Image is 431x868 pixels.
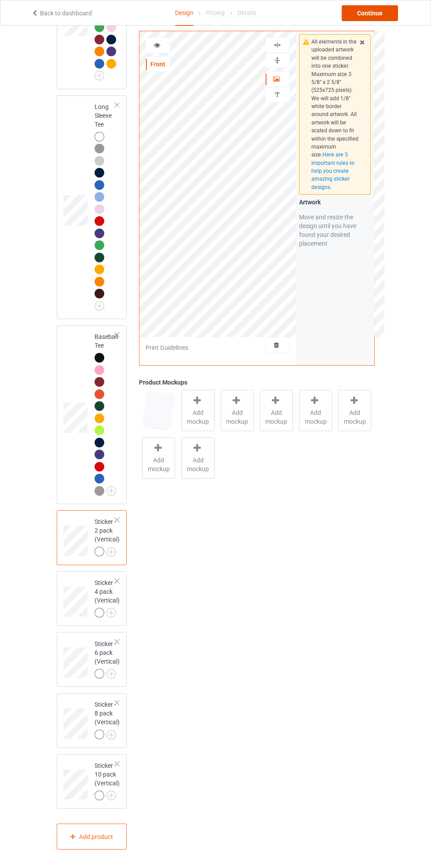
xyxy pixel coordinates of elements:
span: Add mockup [260,408,292,426]
div: Pricing [206,0,225,25]
img: heather_texture.png [95,486,104,496]
div: Print Guidelines [146,343,188,352]
div: Move and resize the design until you have found your desired placement [299,213,371,248]
a: Back to dashboard [31,10,92,17]
img: svg%3E%0A [273,56,281,65]
div: Baseball Tee [95,332,118,495]
img: svg%3E%0A [273,91,281,99]
div: Sticker - 10 pack (Vertical) [57,754,127,809]
img: svg+xml;base64,PD94bWwgdmVyc2lvbj0iMS4wIiBlbmNvZGluZz0iVVRGLTgiPz4KPHN2ZyB3aWR0aD0iMjJweCIgaGVpZ2... [106,547,116,557]
span: Add mockup [142,456,175,473]
div: Add mockup [299,390,332,431]
div: Sticker - 10 pack (Vertical) [95,761,120,800]
div: Add mockup [221,390,254,431]
div: Baseball Tee [57,325,127,504]
div: Sticker - 2 pack (Vertical) [57,510,127,565]
img: svg+xml;base64,PD94bWwgdmVyc2lvbj0iMS4wIiBlbmNvZGluZz0iVVRGLTgiPz4KPHN2ZyB3aWR0aD0iMjJweCIgaGVpZ2... [106,669,116,679]
div: Sticker - 6 pack (Vertical) [57,632,127,687]
img: svg+xml;base64,PD94bWwgdmVyc2lvbj0iMS4wIiBlbmNvZGluZz0iVVRGLTgiPz4KPHN2ZyB3aWR0aD0iMjJweCIgaGVpZ2... [106,730,116,740]
div: Artwork [299,198,371,207]
div: Add product [57,824,127,850]
span: Add mockup [182,456,214,473]
div: Add mockup [181,437,214,479]
img: svg+xml;base64,PD94bWwgdmVyc2lvbj0iMS4wIiBlbmNvZGluZz0iVVRGLTgiPz4KPHN2ZyB3aWR0aD0iMjJweCIgaGVpZ2... [95,71,104,80]
span: Add mockup [221,408,253,426]
div: Add mockup [260,390,293,431]
div: Add mockup [338,390,371,431]
div: Sticker - 8 pack (Vertical) [95,700,120,739]
img: svg%3E%0A [273,41,281,49]
div: Details [237,0,256,25]
div: Continue [342,5,398,21]
div: Front [146,60,170,69]
div: Sticker - 6 pack (Vertical) [95,639,120,678]
div: Add mockup [142,437,175,479]
div: Sticker - 4 pack (Vertical) [57,571,127,626]
span: Here are 5 important rules to help you create amazing sticker designs [311,152,354,190]
div: Product Mockups [139,378,374,387]
div: Add mockup [181,390,214,431]
span: Add mockup [300,408,332,426]
img: svg+xml;base64,PD94bWwgdmVyc2lvbj0iMS4wIiBlbmNvZGluZz0iVVRGLTgiPz4KPHN2ZyB3aWR0aD0iMjJweCIgaGVpZ2... [106,791,116,800]
div: Design [175,0,194,26]
div: Long Sleeve Tee [57,95,127,319]
img: svg+xml;base64,PD94bWwgdmVyc2lvbj0iMS4wIiBlbmNvZGluZz0iVVRGLTgiPz4KPHN2ZyB3aWR0aD0iMjJweCIgaGVpZ2... [106,486,116,496]
div: Long Sleeve Tee [95,102,116,308]
img: svg+xml;base64,PD94bWwgdmVyc2lvbj0iMS4wIiBlbmNvZGluZz0iVVRGLTgiPz4KPHN2ZyB3aWR0aD0iMjJweCIgaGVpZ2... [95,301,104,311]
img: svg+xml;base64,PD94bWwgdmVyc2lvbj0iMS4wIiBlbmNvZGluZz0iVVRGLTgiPz4KPHN2ZyB3aWR0aD0iMjJweCIgaGVpZ2... [106,608,116,617]
img: regular.jpg [142,390,175,431]
span: Add mockup [339,408,371,426]
div: Sticker - 2 pack (Vertical) [95,517,120,556]
div: Sticker - 4 pack (Vertical) [95,578,120,617]
div: All elements in the uploaded artwork will be combined into one sticker. Maximum size 3 5/8" x 2 5... [311,38,359,191]
span: Add mockup [182,408,214,426]
div: Sticker - 8 pack (Vertical) [57,693,127,748]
